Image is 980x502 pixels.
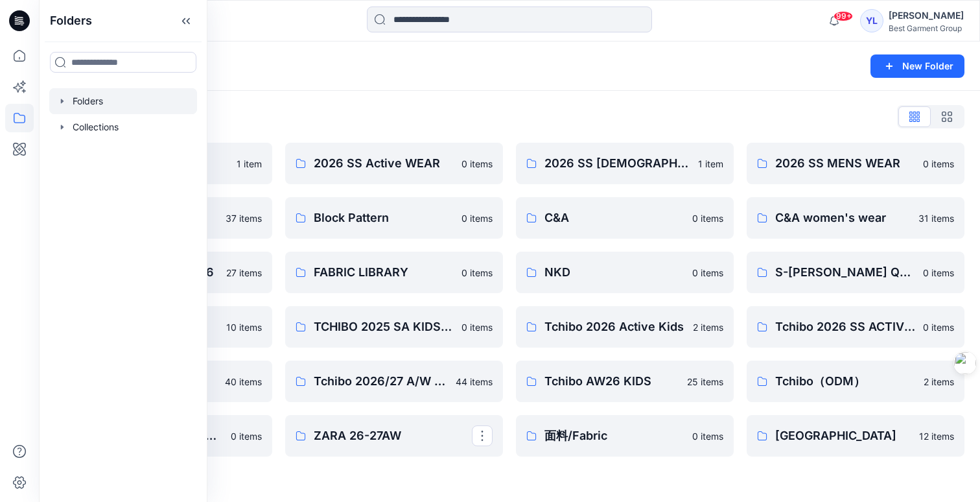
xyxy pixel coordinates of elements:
[687,375,723,388] p: 25 items
[698,157,723,171] p: 1 item
[889,8,964,23] div: [PERSON_NAME]
[314,263,454,281] p: FABRIC LIBRARY
[226,211,262,225] p: 37 items
[775,263,915,281] p: S-[PERSON_NAME] QS fahion
[747,306,964,348] a: Tchibo 2026 SS ACTIVE-WEAR0 items
[461,157,493,171] p: 0 items
[544,318,685,336] p: Tchibo 2026 Active Kids
[285,197,503,239] a: Block Pattern0 items
[747,143,964,184] a: 2026 SS MENS WEAR0 items
[314,154,454,173] p: 2026 SS Active WEAR
[225,375,262,388] p: 40 items
[461,320,493,334] p: 0 items
[775,372,916,390] p: Tchibo（ODM）
[456,375,493,388] p: 44 items
[775,318,915,336] p: Tchibo 2026 SS ACTIVE-WEAR
[544,427,684,445] p: 面料/Fabric
[544,263,684,281] p: NKD
[516,197,734,239] a: C&A0 items
[285,415,503,457] a: ZARA 26-27AW
[516,361,734,402] a: Tchibo AW26 KIDS25 items
[314,318,454,336] p: TCHIBO 2025 SA KIDS-WEAR
[775,209,911,227] p: C&A women's wear
[693,320,723,334] p: 2 items
[834,11,853,21] span: 99+
[775,427,911,445] p: [GEOGRAPHIC_DATA]
[226,320,262,334] p: 10 items
[516,306,734,348] a: Tchibo 2026 Active Kids2 items
[692,211,723,225] p: 0 items
[461,266,493,280] p: 0 items
[237,157,262,171] p: 1 item
[860,9,883,32] div: YL
[461,211,493,225] p: 0 items
[285,306,503,348] a: TCHIBO 2025 SA KIDS-WEAR0 items
[889,23,964,33] div: Best Garment Group
[692,429,723,443] p: 0 items
[544,154,690,173] p: 2026 SS [DEMOGRAPHIC_DATA] WEAR
[918,211,954,225] p: 31 items
[924,375,954,388] p: 2 items
[870,54,964,78] button: New Folder
[285,361,503,402] a: Tchibo 2026/27 A/W [DEMOGRAPHIC_DATA]-WEAR44 items
[747,252,964,293] a: S-[PERSON_NAME] QS fahion0 items
[692,266,723,280] p: 0 items
[544,372,679,390] p: Tchibo AW26 KIDS
[923,266,954,280] p: 0 items
[923,320,954,334] p: 0 items
[775,154,915,173] p: 2026 SS MENS WEAR
[747,415,964,457] a: [GEOGRAPHIC_DATA]12 items
[314,427,472,445] p: ZARA 26-27AW
[285,143,503,184] a: 2026 SS Active WEAR0 items
[747,361,964,402] a: Tchibo（ODM）2 items
[226,266,262,280] p: 27 items
[314,209,454,227] p: Block Pattern
[285,252,503,293] a: FABRIC LIBRARY0 items
[516,415,734,457] a: 面料/Fabric0 items
[231,429,262,443] p: 0 items
[516,143,734,184] a: 2026 SS [DEMOGRAPHIC_DATA] WEAR1 item
[923,157,954,171] p: 0 items
[314,372,448,390] p: Tchibo 2026/27 A/W [DEMOGRAPHIC_DATA]-WEAR
[544,209,684,227] p: C&A
[919,429,954,443] p: 12 items
[747,197,964,239] a: C&A women's wear31 items
[516,252,734,293] a: NKD0 items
